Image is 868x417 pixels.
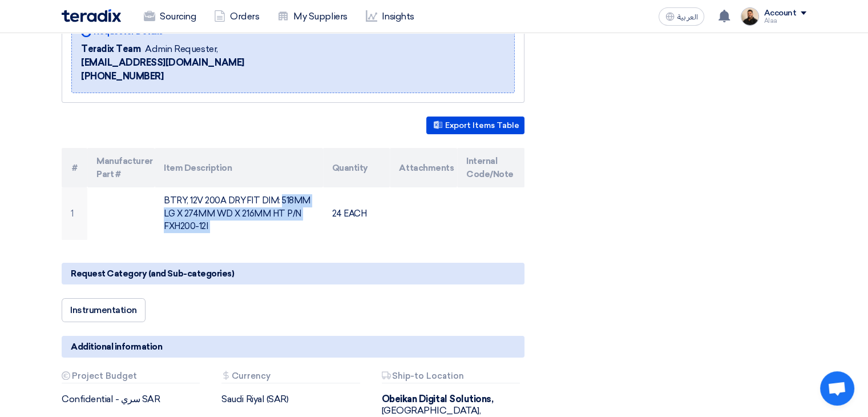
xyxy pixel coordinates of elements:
[764,18,806,24] div: Alaa
[135,4,205,29] a: Sourcing
[70,304,137,315] span: Instrumentation
[382,394,494,404] b: Obeikan Digital Solutions,
[81,56,244,70] span: [EMAIL_ADDRESS][DOMAIN_NAME]
[659,7,704,26] button: العربية
[820,371,854,406] a: Open chat
[87,148,155,187] th: Manufacturer Part #
[62,9,121,22] img: Teradix logo
[81,70,163,83] span: [PHONE_NUMBER]
[382,371,520,383] div: Ship-to Location
[764,9,796,18] div: Account
[81,42,140,56] span: Teradix Team
[390,148,457,187] th: Attachments
[62,371,200,383] div: Project Budget
[71,340,162,353] span: Additional information
[426,117,524,134] button: Export Items Table
[323,148,390,187] th: Quantity
[145,42,217,56] span: Admin Requester,
[62,187,87,240] td: 1
[71,267,234,280] span: Request Category (and Sub-categories)
[221,371,360,383] div: Currency
[205,4,268,29] a: Orders
[323,187,390,240] td: 24 EACH
[741,7,759,26] img: MAA_1717931611039.JPG
[62,148,87,187] th: #
[677,13,697,21] span: العربية
[457,148,524,187] th: Internal Code/Note
[357,4,423,29] a: Insights
[268,4,356,29] a: My Suppliers
[155,148,322,187] th: Item Description
[221,394,364,405] div: Saudi Riyal (SAR)
[155,187,322,240] td: BTRY, 12V 200A DRYFIT DIM: 518MM LG X 274MM WD X 216MM HT P/N FXH200-12I
[62,394,204,405] div: Confidential - سري SAR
